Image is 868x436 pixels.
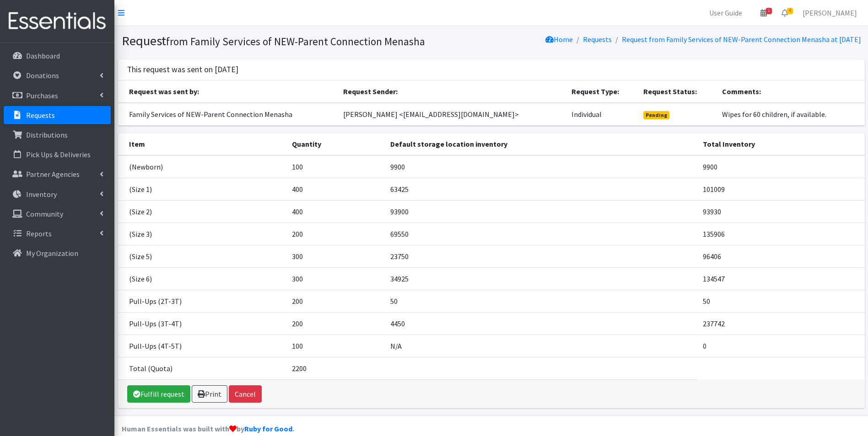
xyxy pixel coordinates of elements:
td: 300 [286,245,385,267]
a: 1 [753,4,774,22]
td: 93900 [385,200,697,223]
th: Item [118,133,286,155]
td: Family Services of NEW-Parent Connection Menasha [118,103,338,126]
a: Requests [583,35,612,44]
a: My Organization [4,244,111,262]
td: 63425 [385,178,697,200]
th: Request was sent by: [118,80,338,103]
td: 100 [286,155,385,178]
td: 200 [286,312,385,335]
a: Print [192,385,227,403]
a: Purchases [4,86,111,105]
a: Pick Ups & Deliveries [4,145,111,164]
p: Distributions [26,130,68,139]
strong: Human Essentials was built with by . [122,424,294,433]
td: N/A [385,335,697,357]
p: Dashboard [26,51,60,60]
td: 23750 [385,245,697,267]
td: 50 [385,290,697,312]
td: 200 [286,290,385,312]
p: Community [26,209,63,218]
p: Reports [26,229,52,238]
td: (Size 3) [118,223,286,245]
td: 135906 [697,223,865,245]
td: Total (Quota) [118,357,286,379]
p: Partner Agencies [26,170,80,179]
td: 134547 [697,267,865,290]
td: 34925 [385,267,697,290]
a: Community [4,205,111,223]
td: [PERSON_NAME] <[EMAIL_ADDRESS][DOMAIN_NAME]> [338,103,566,126]
h3: This request was sent on [DATE] [127,65,238,74]
p: Purchases [26,91,58,100]
td: 2200 [286,357,385,379]
a: [PERSON_NAME] [795,4,864,22]
td: (Newborn) [118,155,286,178]
td: 101009 [697,178,865,200]
th: Total Inventory [697,133,865,155]
a: Inventory [4,185,111,203]
td: Pull-Ups (4T-5T) [118,335,286,357]
th: Request Type: [566,80,638,103]
td: 237742 [697,312,865,335]
h1: Request [122,33,488,49]
td: 9900 [385,155,697,178]
a: Home [545,35,573,44]
th: Request Sender: [338,80,566,103]
th: Request Status: [638,80,717,103]
p: Pick Ups & Deliveries [26,150,91,159]
td: (Size 1) [118,178,286,200]
a: Donations [4,66,111,85]
a: Partner Agencies [4,165,111,183]
td: 400 [286,200,385,223]
button: Cancel [229,385,262,403]
a: Request from Family Services of NEW-Parent Connection Menasha at [DATE] [622,35,861,44]
td: (Size 5) [118,245,286,267]
td: 400 [286,178,385,200]
a: Requests [4,106,111,124]
td: 93930 [697,200,865,223]
td: 100 [286,335,385,357]
small: from Family Services of NEW-Parent Connection Menasha [166,35,425,48]
td: Wipes for 60 children, if available. [717,103,864,126]
img: HumanEssentials [4,6,111,37]
a: Ruby for Good [244,424,292,433]
a: Dashboard [4,47,111,65]
a: User Guide [702,4,749,22]
a: Distributions [4,126,111,144]
td: 9900 [697,155,865,178]
p: Requests [26,111,55,120]
td: Pull-Ups (2T-3T) [118,290,286,312]
a: 4 [774,4,795,22]
td: Pull-Ups (3T-4T) [118,312,286,335]
th: Default storage location inventory [385,133,697,155]
p: Donations [26,71,59,80]
td: 69550 [385,223,697,245]
td: (Size 2) [118,200,286,223]
td: 50 [697,290,865,312]
p: Inventory [26,190,57,199]
th: Comments: [717,80,864,103]
td: 200 [286,223,385,245]
span: 1 [766,8,772,14]
a: Reports [4,224,111,243]
a: Fulfill request [127,385,190,403]
td: 300 [286,267,385,290]
td: Individual [566,103,638,126]
td: 0 [697,335,865,357]
td: 4450 [385,312,697,335]
th: Quantity [286,133,385,155]
td: (Size 6) [118,267,286,290]
span: 4 [787,8,793,14]
span: Pending [643,111,669,119]
td: 96406 [697,245,865,267]
p: My Organization [26,249,78,258]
